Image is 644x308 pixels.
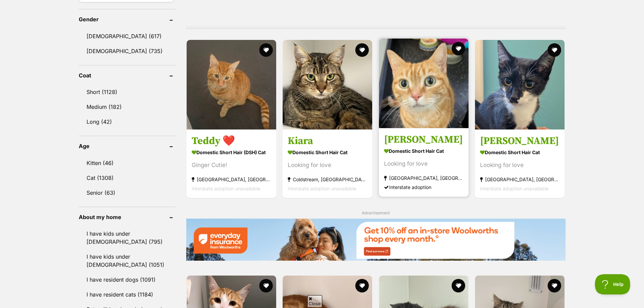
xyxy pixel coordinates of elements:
button: favourite [452,42,465,55]
a: Cat (1308) [79,171,176,185]
button: favourite [548,43,562,57]
strong: Domestic Short Hair Cat [384,146,463,156]
div: Ginger Cutie! [192,161,271,170]
strong: Coldstream, [GEOGRAPHIC_DATA] [288,175,367,184]
a: [DEMOGRAPHIC_DATA] (617) [79,29,176,43]
strong: Domestic Short Hair (DSH) Cat [192,147,271,157]
img: Meg - Domestic Short Hair Cat [379,39,469,128]
a: I have resident cats (1184) [79,287,176,302]
button: favourite [356,43,369,57]
img: Oddie - Domestic Short Hair Cat [475,40,565,129]
span: Interstate adoption unavailable [192,186,260,191]
div: Interstate adoption [384,183,463,192]
a: Senior (63) [79,186,176,200]
header: Gender [79,16,176,22]
span: Close [307,295,322,307]
strong: Domestic Short Hair Cat [288,147,367,157]
h3: Kiara [288,135,367,147]
img: Everyday Insurance promotional banner [186,218,565,261]
h3: [PERSON_NAME] [480,135,559,147]
strong: [GEOGRAPHIC_DATA], [GEOGRAPHIC_DATA] [384,173,463,183]
span: Interstate adoption unavailable [288,186,356,191]
img: Teddy ❤️ - Domestic Short Hair (DSH) Cat [187,40,276,129]
a: [PERSON_NAME] Domestic Short Hair Cat Looking for love [GEOGRAPHIC_DATA], [GEOGRAPHIC_DATA] Inter... [379,128,469,197]
a: [DEMOGRAPHIC_DATA] (735) [79,44,176,58]
div: Looking for love [384,159,463,168]
h3: [PERSON_NAME] [384,133,463,146]
button: favourite [356,279,369,292]
a: [PERSON_NAME] Domestic Short Hair Cat Looking for love [GEOGRAPHIC_DATA], [GEOGRAPHIC_DATA] Inter... [475,129,565,198]
a: Teddy ❤️ Domestic Short Hair (DSH) Cat Ginger Cutie! [GEOGRAPHIC_DATA], [GEOGRAPHIC_DATA] Interst... [187,129,276,198]
strong: Domestic Short Hair Cat [480,147,559,157]
h3: Teddy ❤️ [192,135,271,147]
span: Interstate adoption unavailable [480,186,549,191]
a: I have kids under [DEMOGRAPHIC_DATA] (795) [79,227,176,249]
a: Short (1128) [79,85,176,99]
iframe: Help Scout Beacon - Open [595,274,630,294]
a: Medium (182) [79,100,176,114]
div: Looking for love [288,161,367,170]
header: About my home [79,214,176,220]
button: favourite [259,279,273,292]
a: Kitten (46) [79,156,176,170]
button: favourite [259,43,273,57]
a: Everyday Insurance promotional banner [186,218,565,262]
strong: [GEOGRAPHIC_DATA], [GEOGRAPHIC_DATA] [480,175,559,184]
button: favourite [548,279,562,292]
a: I have resident dogs (1091) [79,273,176,287]
div: Looking for love [480,161,559,170]
button: favourite [452,279,465,292]
span: Advertisement [362,210,390,215]
a: I have kids under [DEMOGRAPHIC_DATA] (1051) [79,250,176,272]
a: Long (42) [79,115,176,129]
header: Age [79,143,176,149]
header: Coat [79,72,176,78]
a: Kiara Domestic Short Hair Cat Looking for love Coldstream, [GEOGRAPHIC_DATA] Interstate adoption ... [283,129,372,198]
strong: [GEOGRAPHIC_DATA], [GEOGRAPHIC_DATA] [192,175,271,184]
img: Kiara - Domestic Short Hair Cat [283,40,372,129]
